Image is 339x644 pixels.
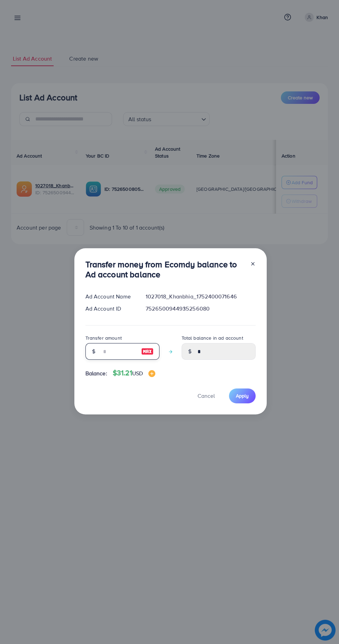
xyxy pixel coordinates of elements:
[198,392,215,400] span: Cancel
[229,388,256,403] button: Apply
[132,369,143,377] span: USD
[80,293,140,301] div: Ad Account Name
[140,305,261,313] div: 7526500944935256080
[80,305,140,313] div: Ad Account ID
[140,293,261,301] div: 1027018_Khanbhia_1752400071646
[148,370,155,377] img: image
[85,259,245,279] h3: Transfer money from Ecomdy balance to Ad account balance
[189,388,223,403] button: Cancel
[141,347,154,356] img: image
[85,369,107,377] span: Balance:
[236,392,249,399] span: Apply
[113,369,155,377] h4: $31.21
[85,334,122,341] label: Transfer amount
[182,334,243,341] label: Total balance in ad account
